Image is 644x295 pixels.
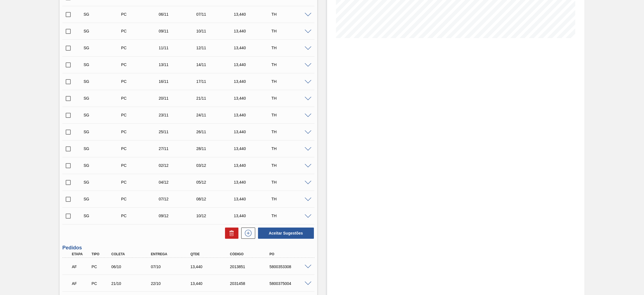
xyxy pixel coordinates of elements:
div: 11/11/2025 [157,46,200,50]
div: Pedido de Compra [120,130,162,134]
div: 13,440 [233,197,275,201]
div: 02/12/2025 [157,163,200,168]
div: 07/10/2025 [150,264,195,269]
div: 26/11/2025 [195,130,237,134]
div: Excluir Sugestões [222,228,238,239]
div: 28/11/2025 [195,146,237,151]
div: 13,440 [233,113,275,117]
div: 27/11/2025 [157,146,200,151]
div: 13,440 [233,130,275,134]
div: 21/11/2025 [195,96,237,100]
div: 12/11/2025 [195,46,237,50]
div: 2031458 [229,281,274,286]
div: Etapa [70,252,92,256]
div: Sugestão Criada [82,113,125,117]
div: Tipo [90,252,112,256]
div: Pedido de Compra [120,214,162,218]
div: Sugestão Criada [82,62,125,67]
div: 09/12/2025 [157,214,200,218]
div: Aceitar Sugestões [255,227,314,239]
div: Aguardando Faturamento [70,261,92,273]
div: Pedido de Compra [120,46,162,50]
div: 5800375004 [268,281,313,286]
div: Pedido de Compra [120,146,162,151]
h3: Pedidos [62,245,314,251]
div: Pedido de Compra [120,163,162,168]
div: Sugestão Criada [82,46,125,50]
div: TH [270,12,312,17]
div: Sugestão Criada [82,214,125,218]
div: TH [270,62,312,67]
div: 17/11/2025 [195,79,237,84]
div: 13,440 [233,146,275,151]
div: TH [270,163,312,168]
div: 03/12/2025 [195,163,237,168]
div: Pedido de Compra [120,197,162,201]
div: 13/11/2025 [157,62,200,67]
div: Sugestão Criada [82,96,125,100]
button: Aceitar Sugestões [258,228,314,239]
p: AF [72,264,90,269]
div: 25/11/2025 [157,130,200,134]
div: 13,440 [233,163,275,168]
div: 04/12/2025 [157,180,200,184]
div: Pedido de Compra [120,12,162,17]
div: 08/12/2025 [195,197,237,201]
div: Pedido de Compra [120,29,162,33]
div: 05/12/2025 [195,180,237,184]
div: Pedido de Compra [120,180,162,184]
div: Pedido de Compra [120,96,162,100]
div: 13,440 [233,29,275,33]
div: TH [270,79,312,84]
div: Pedido de Compra [90,281,112,286]
div: 14/11/2025 [195,62,237,67]
div: TH [270,130,312,134]
div: 10/12/2025 [195,214,237,218]
div: 21/10/2025 [110,281,155,286]
div: Qtde [189,252,234,256]
div: Sugestão Criada [82,29,125,33]
div: 06/11/2025 [157,12,200,17]
div: 09/11/2025 [157,29,200,33]
div: 13,440 [233,46,275,50]
div: 07/11/2025 [195,12,237,17]
div: Sugestão Criada [82,180,125,184]
div: 16/11/2025 [157,79,200,84]
div: 13,440 [233,62,275,67]
div: 13,440 [233,79,275,84]
div: Sugestão Criada [82,130,125,134]
div: TH [270,113,312,117]
div: 06/10/2025 [110,264,155,269]
div: Coleta [110,252,155,256]
div: 24/11/2025 [195,113,237,117]
div: Sugestão Criada [82,12,125,17]
div: Aguardando Faturamento [70,277,92,290]
div: 10/11/2025 [195,29,237,33]
div: 20/11/2025 [157,96,200,100]
div: Sugestão Criada [82,163,125,168]
div: 13,440 [233,96,275,100]
div: Pedido de Compra [120,62,162,67]
div: 2013851 [229,264,274,269]
div: 23/11/2025 [157,113,200,117]
div: TH [270,96,312,100]
div: PO [268,252,313,256]
div: Sugestão Criada [82,197,125,201]
div: 13,440 [189,264,234,269]
div: 13,440 [189,281,234,286]
div: Sugestão Criada [82,79,125,84]
div: Nova sugestão [238,228,255,239]
div: TH [270,46,312,50]
div: Entrega [150,252,195,256]
div: 13,440 [233,12,275,17]
div: Sugestão Criada [82,146,125,151]
div: TH [270,29,312,33]
div: 13,440 [233,214,275,218]
div: TH [270,146,312,151]
div: 07/12/2025 [157,197,200,201]
div: Pedido de Compra [120,113,162,117]
div: TH [270,214,312,218]
div: TH [270,197,312,201]
p: AF [72,281,90,286]
div: 5800353308 [268,264,313,269]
